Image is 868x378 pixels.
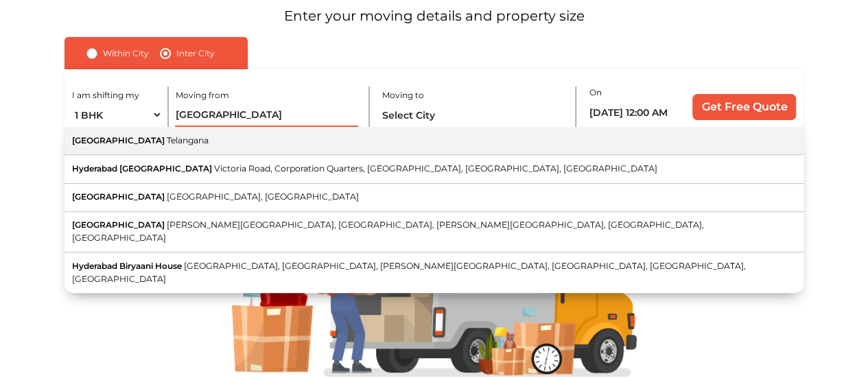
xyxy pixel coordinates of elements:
span: Hyderabad [GEOGRAPHIC_DATA] [72,163,212,174]
input: Select City [382,103,565,127]
span: [GEOGRAPHIC_DATA], [GEOGRAPHIC_DATA], [PERSON_NAME][GEOGRAPHIC_DATA], [GEOGRAPHIC_DATA], [GEOGRAP... [72,261,746,284]
label: Inter City [176,45,215,62]
button: [GEOGRAPHIC_DATA]Telangana [64,127,804,155]
button: [GEOGRAPHIC_DATA][PERSON_NAME][GEOGRAPHIC_DATA], [GEOGRAPHIC_DATA], [PERSON_NAME][GEOGRAPHIC_DATA... [64,212,804,253]
button: [GEOGRAPHIC_DATA][GEOGRAPHIC_DATA], [GEOGRAPHIC_DATA] [64,184,804,212]
span: Hyderabad Biryaani House [72,261,182,271]
span: [GEOGRAPHIC_DATA] [72,135,165,145]
label: Moving from [175,89,228,102]
span: [GEOGRAPHIC_DATA] [72,220,165,230]
span: [GEOGRAPHIC_DATA] [72,191,165,202]
span: Victoria Road, Corporation Quarters, [GEOGRAPHIC_DATA], [GEOGRAPHIC_DATA], [GEOGRAPHIC_DATA] [214,163,657,174]
label: Is flexible? [606,124,648,139]
label: On [589,86,602,99]
label: I am shifting my [72,89,139,102]
span: Telangana [167,135,209,145]
span: [GEOGRAPHIC_DATA], [GEOGRAPHIC_DATA] [167,191,359,202]
span: [PERSON_NAME][GEOGRAPHIC_DATA], [GEOGRAPHIC_DATA], [PERSON_NAME][GEOGRAPHIC_DATA], [GEOGRAPHIC_DA... [72,220,704,243]
button: Hyderabad Biryaani House[GEOGRAPHIC_DATA], [GEOGRAPHIC_DATA], [PERSON_NAME][GEOGRAPHIC_DATA], [GE... [64,252,804,293]
p: Enter your moving details and property size [35,5,834,26]
input: Moving date [589,100,681,124]
label: Moving to [382,89,424,102]
button: Hyderabad [GEOGRAPHIC_DATA]Victoria Road, Corporation Quarters, [GEOGRAPHIC_DATA], [GEOGRAPHIC_DA... [64,155,804,183]
input: Select City [175,103,357,127]
input: Get Free Quote [692,94,796,120]
label: Within City [103,45,149,62]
